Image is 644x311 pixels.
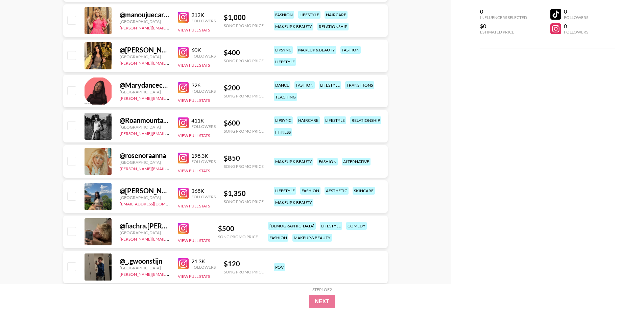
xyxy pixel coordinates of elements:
div: Followers [191,124,216,129]
div: Song Promo Price [224,58,264,63]
a: [PERSON_NAME][EMAIL_ADDRESS][DOMAIN_NAME] [120,130,220,136]
div: @ [PERSON_NAME].[PERSON_NAME] [120,186,170,195]
button: View Full Stats [178,63,210,68]
div: fashion [274,11,294,19]
div: @ Marydancecorner [120,81,170,89]
div: Step 1 of 2 [312,287,332,292]
div: $ 400 [224,48,264,57]
div: Song Promo Price [218,234,258,239]
div: fashion [340,46,361,54]
img: Instagram [178,153,189,163]
div: fashion [294,81,315,89]
div: [GEOGRAPHIC_DATA] [120,54,170,59]
div: 198.3K [191,152,216,159]
img: Instagram [178,12,189,23]
div: lifestyle [319,81,341,89]
div: alternative [342,158,371,165]
div: [GEOGRAPHIC_DATA] [120,125,170,130]
div: Song Promo Price [224,23,264,28]
div: Followers [191,194,216,199]
div: dance [274,81,290,89]
div: makeup & beauty [274,199,313,206]
div: comedy [346,222,367,230]
div: Song Promo Price [224,164,264,169]
div: Followers [191,159,216,164]
div: $0 [480,23,527,29]
div: relationship [350,116,381,124]
div: @ rosenoraanna [120,151,170,160]
div: $ 200 [224,84,264,92]
img: Instagram [178,117,189,128]
div: [GEOGRAPHIC_DATA] [120,89,170,94]
button: View Full Stats [178,238,210,243]
button: View Full Stats [178,133,210,138]
a: [PERSON_NAME][EMAIL_ADDRESS][PERSON_NAME][DOMAIN_NAME] [120,270,252,277]
div: $ 1,350 [224,189,264,198]
div: relationship [317,23,349,30]
div: 0 [564,23,588,29]
a: [PERSON_NAME][EMAIL_ADDRESS][DOMAIN_NAME] [120,59,220,66]
div: Song Promo Price [224,269,264,274]
div: [GEOGRAPHIC_DATA] [120,160,170,165]
div: [GEOGRAPHIC_DATA] [120,230,170,235]
div: @ manoujuecardoso [120,10,170,19]
div: @ [PERSON_NAME].[PERSON_NAME] [120,46,170,54]
div: makeup & beauty [274,158,313,165]
div: fashion [317,158,338,165]
div: 368K [191,187,216,194]
div: pov [274,263,285,271]
div: [DEMOGRAPHIC_DATA] [268,222,316,230]
div: Song Promo Price [224,129,264,134]
img: Instagram [178,47,189,58]
div: Song Promo Price [224,93,264,98]
div: lifestyle [274,187,296,195]
div: lipsync [274,116,293,124]
button: Next [309,295,335,308]
div: makeup & beauty [292,234,332,242]
div: fashion [300,187,320,195]
div: lifestyle [298,11,320,19]
div: makeup & beauty [274,23,313,30]
div: [GEOGRAPHIC_DATA] [120,265,170,270]
button: View Full Stats [178,27,210,32]
div: [GEOGRAPHIC_DATA] [120,195,170,200]
a: [PERSON_NAME][EMAIL_ADDRESS][DOMAIN_NAME] [120,165,220,171]
img: Instagram [178,82,189,93]
div: [GEOGRAPHIC_DATA] [120,19,170,24]
button: View Full Stats [178,98,210,103]
div: @ Roanmountains [120,116,170,125]
div: lifestyle [324,116,346,124]
div: 60K [191,47,216,53]
div: $ 1,000 [224,13,264,22]
div: 0 [564,8,588,15]
div: @ fiachra.[PERSON_NAME] [120,222,170,230]
button: View Full Stats [178,274,210,279]
div: $ 600 [224,119,264,127]
div: fitness [274,128,292,136]
div: 21.3K [191,258,216,265]
img: Instagram [178,258,189,269]
div: @ _.gwoonstijn [120,257,170,265]
div: haircare [297,116,320,124]
div: Followers [191,265,216,270]
div: Song Promo Price [224,199,264,204]
div: lifestyle [274,58,296,66]
div: 0 [480,8,527,15]
div: $ 120 [224,260,264,268]
div: skincare [353,187,375,195]
div: Followers [191,89,216,94]
div: Followers [191,18,216,23]
div: fashion [268,234,288,242]
div: teaching [274,93,297,101]
div: Estimated Price [480,29,527,35]
iframe: Drift Widget Chat Controller [610,277,636,303]
div: Followers [564,29,588,35]
a: [EMAIL_ADDRESS][DOMAIN_NAME] [120,200,188,206]
a: [PERSON_NAME][EMAIL_ADDRESS][DOMAIN_NAME] [120,94,220,101]
button: View Full Stats [178,168,210,173]
img: Instagram [178,223,189,234]
div: makeup & beauty [297,46,336,54]
div: Influencers Selected [480,15,527,20]
div: transitions [345,81,374,89]
div: Followers [191,53,216,59]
